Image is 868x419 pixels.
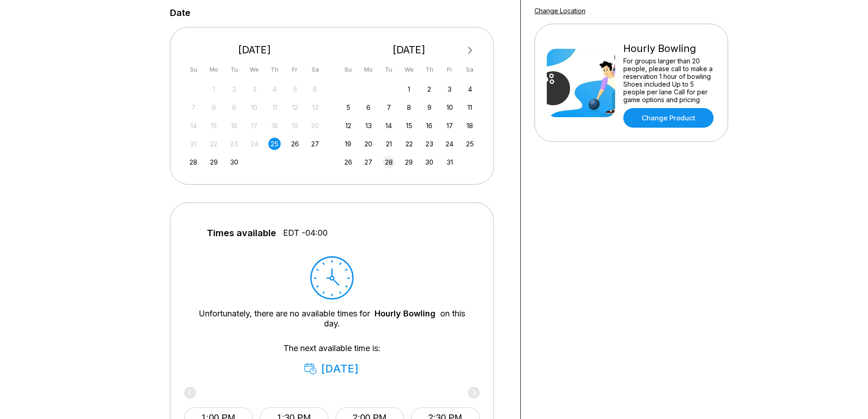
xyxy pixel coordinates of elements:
div: Choose Tuesday, October 14th, 2025 [383,119,395,132]
div: Choose Monday, October 20th, 2025 [362,138,375,150]
div: Mo [208,63,220,76]
div: Choose Tuesday, October 7th, 2025 [383,101,395,114]
div: Choose Friday, October 3rd, 2025 [443,83,456,95]
div: Not available Friday, September 19th, 2025 [289,119,301,132]
div: Choose Friday, October 24th, 2025 [443,138,456,150]
div: Not available Saturday, September 6th, 2025 [309,83,321,95]
div: Not available Thursday, September 11th, 2025 [268,101,281,114]
a: Hourly Bowling [375,309,436,318]
div: Choose Saturday, October 4th, 2025 [464,83,476,95]
span: Times available [207,228,276,238]
div: Fr [289,63,301,76]
a: Change Location [534,7,586,15]
div: For groups larger than 20 people, please call to make a reservation 1 hour of bowling Shoes inclu... [623,57,716,103]
div: Not available Sunday, September 7th, 2025 [187,101,200,114]
div: Choose Thursday, October 23rd, 2025 [423,138,436,150]
div: Choose Wednesday, October 29th, 2025 [403,156,415,168]
div: Not available Tuesday, September 9th, 2025 [228,101,240,114]
div: Choose Thursday, September 25th, 2025 [268,138,281,150]
div: Hourly Bowling [623,42,716,55]
div: Th [268,63,281,76]
div: Choose Friday, October 31st, 2025 [443,156,456,168]
div: Mo [362,63,375,76]
div: Not available Monday, September 8th, 2025 [208,101,220,114]
div: Su [187,63,200,76]
div: Not available Thursday, September 4th, 2025 [268,83,281,95]
div: Choose Friday, September 26th, 2025 [289,138,301,150]
div: Not available Saturday, September 20th, 2025 [309,119,321,132]
div: Choose Thursday, October 16th, 2025 [423,119,436,132]
div: Not available Friday, September 12th, 2025 [289,101,301,114]
div: Choose Saturday, September 27th, 2025 [309,138,321,150]
div: Not available Sunday, September 21st, 2025 [187,138,200,150]
div: Fr [443,63,456,76]
div: Not available Friday, September 5th, 2025 [289,83,301,95]
div: Not available Wednesday, September 3rd, 2025 [248,83,261,95]
div: Choose Saturday, October 25th, 2025 [464,138,476,150]
div: Choose Monday, September 29th, 2025 [208,156,220,168]
div: Unfortunately, there are no available times for on this day. [198,309,466,329]
div: Not available Saturday, September 13th, 2025 [309,101,321,114]
div: Not available Monday, September 22nd, 2025 [208,138,220,150]
img: Hourly Bowling [547,49,615,117]
div: Choose Wednesday, October 8th, 2025 [403,101,415,114]
div: Not available Wednesday, September 17th, 2025 [248,119,261,132]
div: Choose Thursday, October 30th, 2025 [423,156,436,168]
div: Not available Monday, September 15th, 2025 [208,119,220,132]
div: month 2025-10 [341,82,478,168]
div: Not available Thursday, September 18th, 2025 [268,119,281,132]
button: Next Month [463,43,478,58]
div: We [248,63,261,76]
div: Choose Tuesday, October 28th, 2025 [383,156,395,168]
div: Choose Sunday, October 26th, 2025 [342,156,354,168]
div: Tu [228,63,240,76]
div: Not available Monday, September 1st, 2025 [208,83,220,95]
div: Choose Tuesday, September 30th, 2025 [228,156,240,168]
div: Choose Wednesday, October 15th, 2025 [403,119,415,132]
div: Choose Wednesday, October 22nd, 2025 [403,138,415,150]
div: Su [342,63,354,76]
div: Not available Tuesday, September 16th, 2025 [228,119,240,132]
div: Choose Saturday, October 18th, 2025 [464,119,476,132]
div: Choose Tuesday, October 21st, 2025 [383,138,395,150]
div: Sa [309,63,321,76]
div: Choose Thursday, October 9th, 2025 [423,101,436,114]
div: Choose Friday, October 10th, 2025 [443,101,456,114]
div: We [403,63,415,76]
div: [DATE] [339,44,480,56]
div: Choose Sunday, October 5th, 2025 [342,101,354,114]
div: Choose Friday, October 17th, 2025 [443,119,456,132]
div: Th [423,63,436,76]
div: Choose Monday, October 27th, 2025 [362,156,375,168]
div: Not available Tuesday, September 23rd, 2025 [228,138,240,150]
div: Not available Tuesday, September 2nd, 2025 [228,83,240,95]
div: Choose Monday, October 13th, 2025 [362,119,375,132]
a: Change Product [623,108,714,128]
span: EDT -04:00 [283,228,328,238]
div: month 2025-09 [186,82,323,168]
div: Choose Sunday, October 19th, 2025 [342,138,354,150]
div: Not available Wednesday, September 24th, 2025 [248,138,261,150]
div: Not available Sunday, September 14th, 2025 [187,119,200,132]
div: Choose Wednesday, October 1st, 2025 [403,83,415,95]
div: [DATE] [304,362,360,375]
div: Sa [464,63,476,76]
div: Choose Monday, October 6th, 2025 [362,101,375,114]
div: Choose Sunday, October 12th, 2025 [342,119,354,132]
div: [DATE] [184,44,325,56]
div: Choose Saturday, October 11th, 2025 [464,101,476,114]
div: Tu [383,63,395,76]
label: Date [170,8,190,18]
div: Choose Sunday, September 28th, 2025 [187,156,200,168]
div: Not available Wednesday, September 10th, 2025 [248,101,261,114]
div: Choose Thursday, October 2nd, 2025 [423,83,436,95]
div: The next available time is: [198,343,466,375]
